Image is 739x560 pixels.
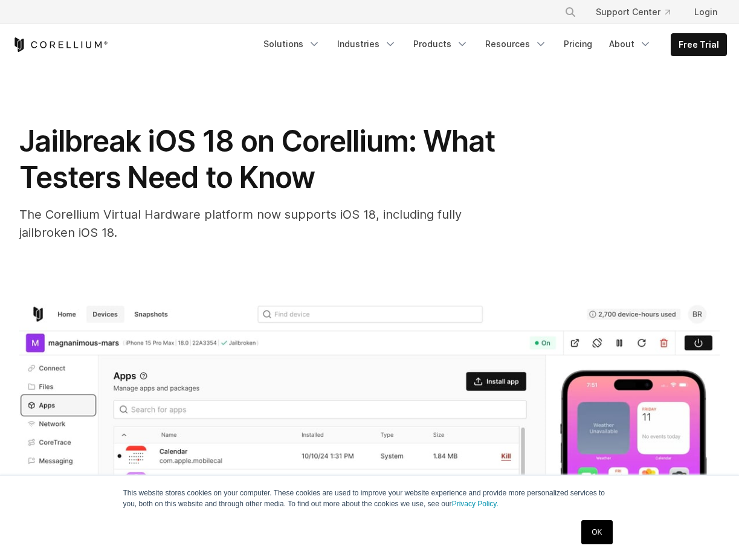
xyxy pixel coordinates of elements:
[19,123,495,195] span: Jailbreak iOS 18 on Corellium: What Testers Need to Know
[330,33,404,55] a: Industries
[602,33,659,55] a: About
[557,33,599,55] a: Pricing
[550,1,727,23] div: Navigation Menu
[406,33,476,55] a: Products
[478,33,554,55] a: Resources
[19,207,462,240] span: The Corellium Virtual Hardware platform now supports iOS 18, including fully jailbroken iOS 18.
[586,1,680,23] a: Support Center
[685,1,727,23] a: Login
[256,33,727,56] div: Navigation Menu
[560,1,581,23] button: Search
[671,34,726,56] a: Free Trial
[581,520,612,544] a: OK
[452,500,499,508] a: Privacy Policy.
[123,488,616,509] p: This website stores cookies on your computer. These cookies are used to improve your website expe...
[256,33,328,55] a: Solutions
[12,37,108,52] a: Corellium Home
